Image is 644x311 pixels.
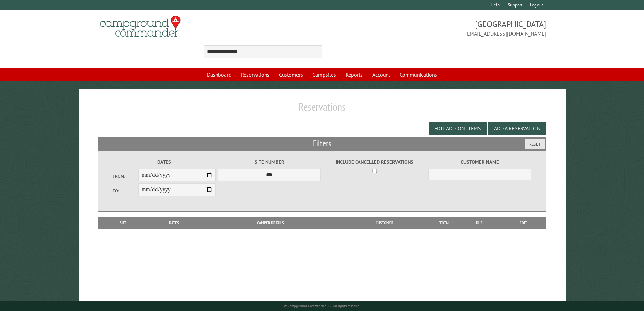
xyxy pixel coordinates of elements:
button: Reset [525,139,545,149]
a: Communications [396,68,441,81]
label: To: [113,187,138,194]
h1: Reservations [98,100,546,119]
a: Reports [341,68,367,81]
a: Customers [275,68,307,81]
a: Account [368,68,394,81]
th: Camper Details [203,217,338,229]
th: Due [458,217,501,229]
th: Site [101,217,145,229]
label: From: [113,173,138,179]
th: Edit [501,217,546,229]
small: © Campground Commander LLC. All rights reserved. [284,304,360,308]
a: Dashboard [203,68,236,81]
a: Campsites [308,68,340,81]
img: Campground Commander [98,13,183,40]
label: Include Cancelled Reservations [323,158,426,166]
button: Add a Reservation [488,122,546,135]
button: Edit Add-on Items [429,122,487,135]
label: Dates [113,158,216,166]
th: Customer [338,217,431,229]
label: Customer Name [428,158,531,166]
span: [GEOGRAPHIC_DATA] [EMAIL_ADDRESS][DOMAIN_NAME] [322,19,546,38]
th: Total [431,217,458,229]
h2: Filters [98,137,546,150]
label: Site Number [218,158,321,166]
th: Dates [145,217,203,229]
a: Reservations [237,68,273,81]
